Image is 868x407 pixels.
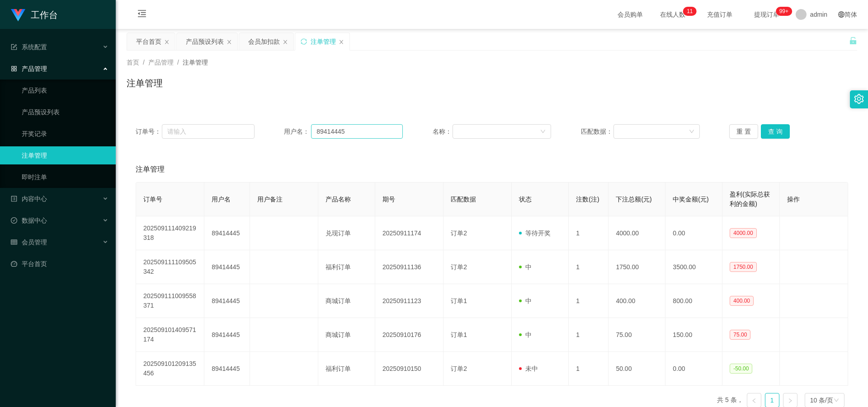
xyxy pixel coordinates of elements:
[204,284,250,318] td: 89414445
[576,196,599,203] span: 注数(注)
[136,284,204,318] td: 202509111009558371
[375,284,443,318] td: 20250911123
[382,196,395,203] span: 期号
[22,81,108,99] a: 产品列表
[838,11,844,18] i: 图标: global
[22,168,108,186] a: 即时注单
[136,318,204,352] td: 202509101409571174
[687,7,690,16] p: 1
[730,296,754,306] span: 400.00
[854,94,864,104] i: 图标: setting
[540,129,546,135] i: 图标: down
[204,352,250,386] td: 89414445
[127,59,139,66] span: 首页
[569,250,609,284] td: 1
[11,43,47,51] span: 系统配置
[226,39,232,45] i: 图标: close
[765,393,779,407] a: 1
[22,103,108,121] a: 产品预设列表
[776,7,792,16] sup: 1186
[177,59,179,66] span: /
[569,216,609,250] td: 1
[257,196,283,203] span: 用户备注
[318,318,375,352] td: 商城订单
[683,7,696,16] sup: 11
[656,11,690,18] span: 在线人数
[11,65,17,72] i: 图标: appstore-o
[665,352,722,386] td: 0.00
[451,196,476,203] span: 匹配数据
[751,398,757,403] i: 图标: left
[136,127,162,136] span: 订单号：
[375,250,443,284] td: 20250911136
[730,364,752,374] span: -50.00
[609,250,665,284] td: 1750.00
[690,7,693,16] p: 1
[318,250,375,284] td: 福利订单
[750,11,784,18] span: 提现订单
[703,11,737,18] span: 充值订单
[849,37,857,45] i: 图标: unlock
[665,284,722,318] td: 800.00
[609,318,665,352] td: 75.00
[143,59,145,66] span: /
[136,164,165,175] span: 注单管理
[730,191,770,207] span: 盈利(实际总获利的金额)
[788,398,793,403] i: 图标: right
[729,124,758,139] button: 重 置
[212,196,231,203] span: 用户名
[248,33,280,50] div: 会员加扣款
[834,398,839,404] i: 图标: down
[11,44,17,50] i: 图标: form
[761,124,790,139] button: 查 询
[581,127,613,136] span: 匹配数据：
[22,146,108,164] a: 注单管理
[730,228,756,238] span: 4000.00
[451,263,467,271] span: 订单2
[183,59,208,66] span: 注单管理
[569,352,609,386] td: 1
[11,196,17,202] i: 图标: profile
[284,127,311,136] span: 用户名：
[609,284,665,318] td: 400.00
[569,318,609,352] td: 1
[609,216,665,250] td: 4000.00
[451,331,467,338] span: 订单1
[569,284,609,318] td: 1
[204,250,250,284] td: 89414445
[451,365,467,372] span: 订单2
[127,76,163,90] h1: 注单管理
[375,216,443,250] td: 20250911174
[433,127,453,136] span: 名称：
[318,352,375,386] td: 福利订单
[204,318,250,352] td: 89414445
[519,229,551,237] span: 等待开奖
[609,352,665,386] td: 50.00
[318,216,375,250] td: 兑现订单
[519,297,532,304] span: 中
[689,129,694,135] i: 图标: down
[11,217,47,224] span: 数据中心
[318,284,375,318] td: 商城订单
[810,393,833,407] div: 10 条/页
[136,250,204,284] td: 202509111109505342
[11,11,58,18] a: 工作台
[136,352,204,386] td: 202509101209135456
[730,330,750,340] span: 75.00
[136,33,161,50] div: 平台首页
[11,239,17,245] i: 图标: table
[339,39,344,45] i: 图标: close
[665,216,722,250] td: 0.00
[11,9,25,22] img: logo.9652507e.png
[325,196,351,203] span: 产品名称
[451,297,467,304] span: 订单1
[665,318,722,352] td: 150.00
[136,216,204,250] td: 202509111409219318
[451,229,467,237] span: 订单2
[186,33,224,50] div: 产品预设列表
[301,38,307,45] i: 图标: sync
[11,217,17,224] i: 图标: check-circle-o
[11,255,108,273] a: 图标: dashboard平台首页
[311,33,336,50] div: 注单管理
[519,365,538,372] span: 未中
